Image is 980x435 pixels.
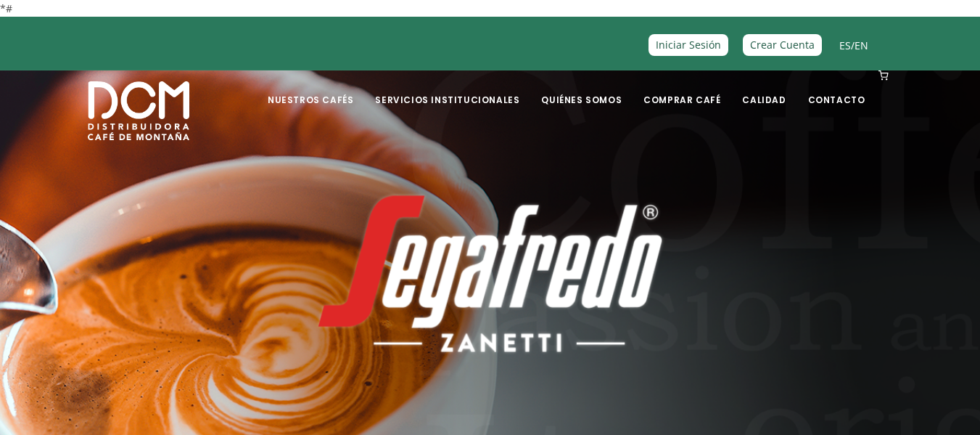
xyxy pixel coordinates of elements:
[648,34,728,55] a: Iniciar Sesión
[839,37,868,54] span: /
[635,72,729,106] a: Comprar Café
[743,34,822,55] a: Crear Cuenta
[799,72,874,106] a: Contacto
[733,72,794,106] a: Calidad
[839,38,851,52] a: ES
[532,72,630,106] a: Quiénes Somos
[366,72,528,106] a: Servicios Institucionales
[259,72,362,106] a: Nuestros Cafés
[855,38,868,52] a: EN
